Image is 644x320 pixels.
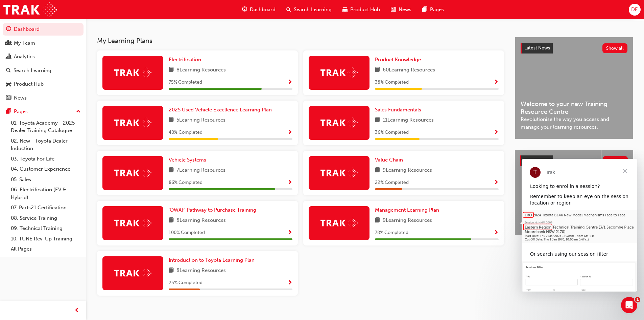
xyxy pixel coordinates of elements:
span: pages-icon [6,109,11,115]
span: 22 % Completed [375,179,409,187]
button: Show all [603,156,628,166]
span: Show Progress [494,80,499,86]
span: search-icon [6,68,11,74]
span: book-icon [375,66,380,74]
span: Electrification [169,57,201,63]
span: book-icon [169,166,174,175]
span: 8 Learning Resources [176,266,226,275]
span: Show Progress [287,130,292,136]
a: 01. Toyota Academy - 2025 Dealer Training Catalogue [8,118,84,136]
a: Product Hub [3,78,84,90]
span: 'OWAF' Pathway to Purchase Training [169,207,256,213]
a: pages-iconPages [417,3,449,17]
span: 8 Learning Resources [176,216,226,225]
a: All Pages [8,244,84,254]
div: Analytics [14,53,35,61]
span: 1 [635,297,640,302]
a: Analytics [3,50,84,63]
a: 09. Technical Training [8,223,84,234]
span: Sales Fundamentals [375,107,421,113]
span: book-icon [169,116,174,125]
img: Trak [114,168,151,178]
span: 100 % Completed [169,229,205,237]
a: Product HubShow all [520,155,628,166]
span: Product Knowledge [375,57,421,63]
button: Pages [3,105,84,118]
a: Vehicle Systems [169,156,209,164]
a: 4x4 and Towing [515,150,601,235]
span: Product Hub [524,158,550,164]
a: 02. New - Toyota Dealer Induction [8,136,84,154]
span: prev-icon [74,306,79,315]
button: Show Progress [287,279,292,287]
img: Trak [114,268,151,278]
span: 5 Learning Resources [176,116,225,125]
span: Pages [430,6,444,14]
span: Product Hub [350,6,380,14]
span: Show Progress [494,180,499,186]
span: book-icon [169,266,174,275]
img: Trak [114,218,151,228]
span: DE [631,6,638,14]
img: Trak [114,118,151,128]
img: Trak [320,168,358,178]
a: 03. Toyota For Life [8,154,84,164]
button: Show Progress [287,128,292,137]
a: 08. Service Training [8,213,84,223]
span: book-icon [375,166,380,175]
span: 60 Learning Resources [383,66,435,74]
a: 04. Customer Experience [8,164,84,174]
button: Show Progress [494,128,499,137]
span: car-icon [342,5,348,14]
span: 75 % Completed [169,79,202,86]
span: pages-icon [422,5,427,14]
span: news-icon [391,5,396,14]
span: Show Progress [494,130,499,136]
div: Search Learning [14,67,51,74]
span: book-icon [169,216,174,225]
a: Value Chain [375,156,406,164]
button: Show Progress [287,178,292,187]
span: Vehicle Systems [169,157,206,163]
a: search-iconSearch Learning [281,3,337,17]
button: Show Progress [287,229,292,237]
span: 2025 Used Vehicle Excellence Learning Plan [169,107,272,113]
a: Electrification [169,56,204,64]
iframe: Intercom live chat message [522,159,637,292]
span: guage-icon [242,5,247,14]
span: people-icon [6,40,11,46]
img: Trak [3,2,57,17]
span: guage-icon [6,26,11,33]
a: Sales Fundamentals [375,106,424,114]
img: Trak [320,67,358,78]
span: Latest News [524,45,550,51]
a: Management Learning Plan [375,206,442,214]
img: Trak [320,118,358,128]
button: Show all [602,43,628,53]
button: Show Progress [494,78,499,87]
span: 7 Learning Resources [176,166,225,175]
span: News [399,6,411,14]
a: Dashboard [3,23,84,36]
img: Trak [320,218,358,228]
a: Latest NewsShow allWelcome to your new Training Resource CentreRevolutionise the way you access a... [515,37,633,139]
a: News [3,92,84,104]
a: guage-iconDashboard [237,3,281,17]
span: 38 % Completed [375,79,409,86]
span: news-icon [6,95,11,101]
span: Management Learning Plan [375,207,439,213]
span: 4x4 and Towing [520,219,596,227]
span: Revolutionise the way you access and manage your learning resources. [521,115,627,131]
span: search-icon [286,5,291,14]
span: Search Learning [294,6,332,14]
span: 40 % Completed [169,129,202,136]
span: Show Progress [494,230,499,236]
div: Product Hub [14,80,44,88]
span: chart-icon [6,54,11,60]
a: 07. Parts21 Certification [8,202,84,213]
a: 'OWAF' Pathway to Purchase Training [169,206,259,214]
span: book-icon [375,216,380,225]
span: 11 Learning Resources [383,116,434,125]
